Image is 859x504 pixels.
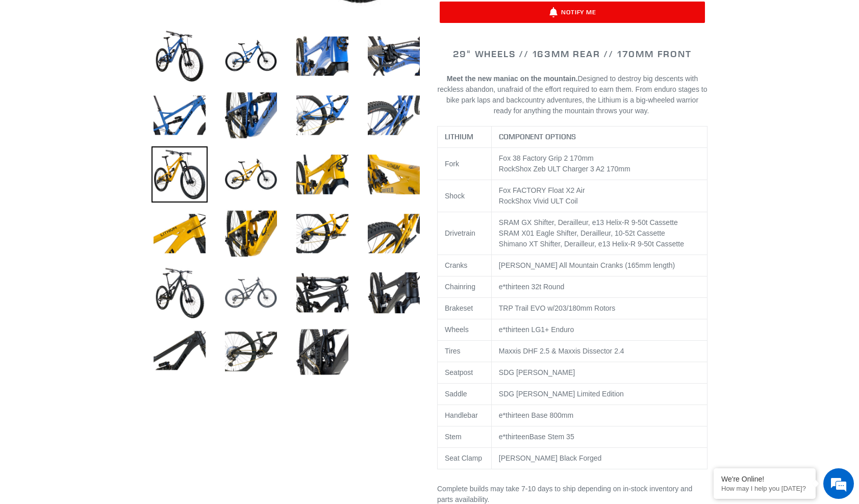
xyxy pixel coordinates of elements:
[438,212,492,255] td: Drivetrain
[440,2,705,23] button: Notify Me
[151,87,208,143] img: Load image into Gallery viewer, LITHIUM - Complete Bike
[438,319,492,341] td: Wheels
[491,384,707,405] td: SDG [PERSON_NAME] Limited Edition
[491,319,707,341] td: e*thirteen LG1+ Enduro
[223,265,279,321] img: Load image into Gallery viewer, LITHIUM - Complete Bike
[294,206,350,262] img: Load image into Gallery viewer, LITHIUM - Complete Bike
[438,426,492,448] td: Stem
[151,146,208,203] img: Load image into Gallery viewer, LITHIUM - Complete Bike
[491,405,707,426] td: e*thirteen Base 800mm
[294,87,350,143] img: Load image into Gallery viewer, LITHIUM - Complete Bike
[151,28,208,84] img: Load image into Gallery viewer, LITHIUM - Complete Bike
[438,298,492,319] td: Brakeset
[491,127,707,148] th: COMPONENT OPTIONS
[499,154,594,162] span: Fox 38 Factory Grip 2 170mm
[721,485,808,492] p: How may I help you today?
[438,448,492,469] td: Seat Clamp
[366,146,422,203] img: Load image into Gallery viewer, LITHIUM - Complete Bike
[294,265,350,321] img: Load image into Gallery viewer, LITHIUM - Complete Bike
[223,87,279,143] img: Load image into Gallery viewer, LITHIUM - Complete Bike
[438,341,492,362] td: Tires
[491,276,707,298] td: e*thirteen 32t Round
[438,180,492,212] td: Shock
[491,341,707,362] td: Maxxis DHF 2.5 & Maxxis Dissector 2.4
[529,433,574,441] span: Base Stem 35
[438,405,492,426] td: Handlebar
[438,255,492,276] td: Cranks
[438,74,708,115] span: Designed to destroy big descents with reckless abandon, unafraid of the effort required to earn t...
[294,146,350,203] img: Load image into Gallery viewer, LITHIUM - Complete Bike
[223,146,279,203] img: Load image into Gallery viewer, LITHIUM - Complete Bike
[151,206,208,262] img: Load image into Gallery viewer, LITHIUM - Complete Bike
[491,448,707,469] td: [PERSON_NAME] Black Forged
[534,165,619,173] span: Zeb ULT Charger 3 A2 170
[223,324,279,380] img: Load image into Gallery viewer, LITHIUM - Complete Bike
[499,433,529,441] span: e*thirteen
[491,212,707,255] td: SRAM GX Shifter, Derailleur, e13 Helix-R 9-50t Cassette SRAM X01 Eagle Shifter, Derailleur, 10-52...
[438,148,492,180] td: Fork
[647,107,649,115] span: .
[438,384,492,405] td: Saddle
[151,324,208,380] img: Load image into Gallery viewer, LITHIUM - Complete Bike
[491,255,707,276] td: [PERSON_NAME] All Mountain Cranks (165mm length)
[223,28,279,84] img: Load image into Gallery viewer, LITHIUM - Complete Bike
[366,87,422,143] img: Load image into Gallery viewer, LITHIUM - Complete Bike
[491,362,707,384] td: SDG [PERSON_NAME]
[721,475,808,483] div: We're Online!
[294,324,350,380] img: Load image into Gallery viewer, LITHIUM - Complete Bike
[438,127,492,148] th: LITHIUM
[491,180,707,212] td: Fox FACTORY Float X2 Air RockShox Vivid ULT Coil
[491,148,707,180] td: RockShox mm
[446,85,708,115] span: From enduro stages to bike park laps and backcountry adventures, the Lithium is a big-wheeled war...
[453,48,691,60] span: 29" WHEELS // 163mm REAR // 170mm FRONT
[447,74,578,83] b: Meet the new maniac on the mountain.
[366,206,422,262] img: Load image into Gallery viewer, LITHIUM - Complete Bike
[294,28,350,84] img: Load image into Gallery viewer, LITHIUM - Complete Bike
[223,206,279,262] img: Load image into Gallery viewer, LITHIUM - Complete Bike
[151,265,208,321] img: Load image into Gallery viewer, LITHIUM - Complete Bike
[438,276,492,298] td: Chainring
[438,362,492,384] td: Seatpost
[366,28,422,84] img: Load image into Gallery viewer, LITHIUM - Complete Bike
[491,298,707,319] td: TRP Trail EVO w/203/180mm Rotors
[366,265,422,321] img: Load image into Gallery viewer, LITHIUM - Complete Bike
